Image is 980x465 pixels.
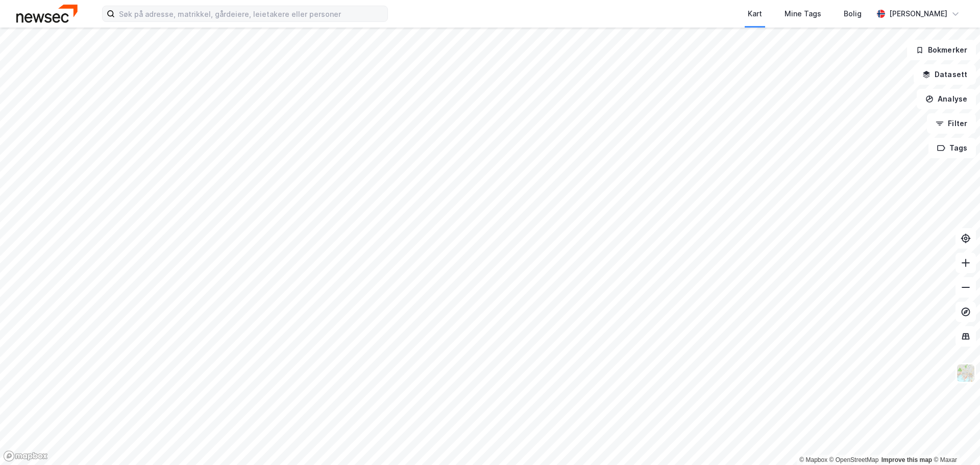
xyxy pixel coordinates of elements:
div: Kart [748,8,762,20]
div: Bolig [844,8,862,20]
div: Mine Tags [785,8,821,20]
div: [PERSON_NAME] [889,8,947,20]
iframe: Chat Widget [929,416,980,465]
img: newsec-logo.f6e21ccffca1b3a03d2d.png [16,5,78,22]
input: Søk på adresse, matrikkel, gårdeiere, leietakere eller personer [115,6,387,21]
